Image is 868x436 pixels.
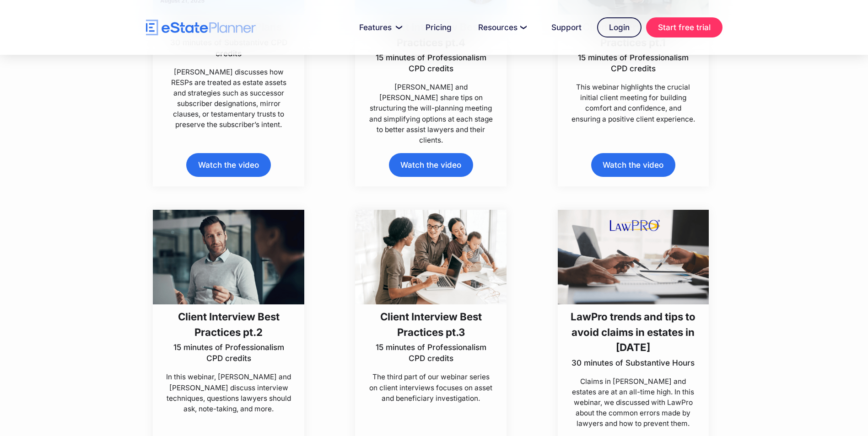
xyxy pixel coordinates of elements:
[348,18,410,37] a: Features
[355,210,507,403] a: Client Interview Best Practices pt.315 minutes of Professionalism CPD creditsThe third part of ou...
[166,342,292,364] p: 15 minutes of Professionalism CPD credits
[467,18,536,37] a: Resources
[570,52,696,74] p: 15 minutes of Professionalism CPD credits
[146,20,256,36] a: home
[166,309,292,340] h3: Client Interview Best Practices pt.2
[415,18,463,37] a: Pricing
[591,153,675,176] a: Watch the video
[570,82,696,124] p: This webinar highlights the crucial initial client meeting for building comfort and confidence, a...
[368,372,494,403] p: The third part of our webinar series on client interviews focuses on asset and beneficiary invest...
[597,17,642,37] a: Login
[186,153,270,176] a: Watch the video
[368,309,494,340] h3: Client Interview Best Practices pt.3
[570,357,696,368] p: 30 minutes of Substantive Hours
[540,18,593,37] a: Support
[570,309,696,355] h3: LawPro trends and tips to avoid claims in estates in [DATE]
[166,372,292,414] p: In this webinar, [PERSON_NAME] and [PERSON_NAME] discuss interview techniques, questions lawyers ...
[646,17,722,37] a: Start free trial
[368,82,494,145] p: [PERSON_NAME] and [PERSON_NAME] share tips on structuring the will-planning meeting and simplifyi...
[368,342,494,364] p: 15 minutes of Professionalism CPD credits
[153,210,304,414] a: Client Interview Best Practices pt.215 minutes of Professionalism CPD creditsIn this webinar, [PE...
[570,376,696,429] p: Claims in [PERSON_NAME] and estates are at an all-time high. In this webinar, we discussed with L...
[166,67,292,130] p: [PERSON_NAME] discusses how RESPs are treated as estate assets and strategies such as successor s...
[558,210,709,429] a: LawPro trends and tips to avoid claims in estates in [DATE]30 minutes of Substantive HoursClaims ...
[368,52,494,74] p: 15 minutes of Professionalism CPD credits
[389,153,473,176] a: Watch the video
